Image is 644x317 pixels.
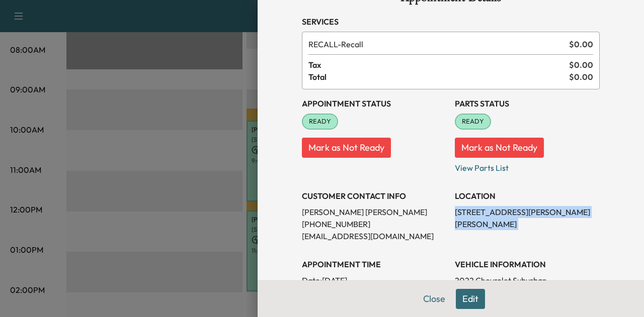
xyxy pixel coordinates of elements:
span: READY [303,117,337,127]
span: Tax [308,59,569,71]
button: Mark as Not Ready [302,138,391,158]
h3: Parts Status [455,97,600,110]
span: $ 0.00 [569,71,593,83]
p: [PHONE_NUMBER] [302,218,447,230]
p: Date: [DATE] [302,274,447,286]
h3: VEHICLE INFORMATION [455,258,600,270]
p: 2022 Chevrolet Suburban [455,274,600,286]
span: Total [308,71,569,83]
button: Edit [456,289,485,309]
span: READY [456,117,490,127]
p: [EMAIL_ADDRESS][DOMAIN_NAME] [302,230,447,242]
span: $ 0.00 [569,38,593,50]
h3: LOCATION [455,190,600,202]
p: [PERSON_NAME] [PERSON_NAME] [302,206,447,218]
span: Recall [308,38,565,50]
p: View Parts List [455,158,600,174]
h3: APPOINTMENT TIME [302,258,447,270]
span: $ 0.00 [569,59,593,71]
h3: Appointment Status [302,97,447,110]
h3: Services [302,16,600,28]
p: [STREET_ADDRESS][PERSON_NAME][PERSON_NAME] [455,206,600,230]
button: Close [417,289,452,309]
h3: CUSTOMER CONTACT INFO [302,190,447,202]
button: Mark as Not Ready [455,138,544,158]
